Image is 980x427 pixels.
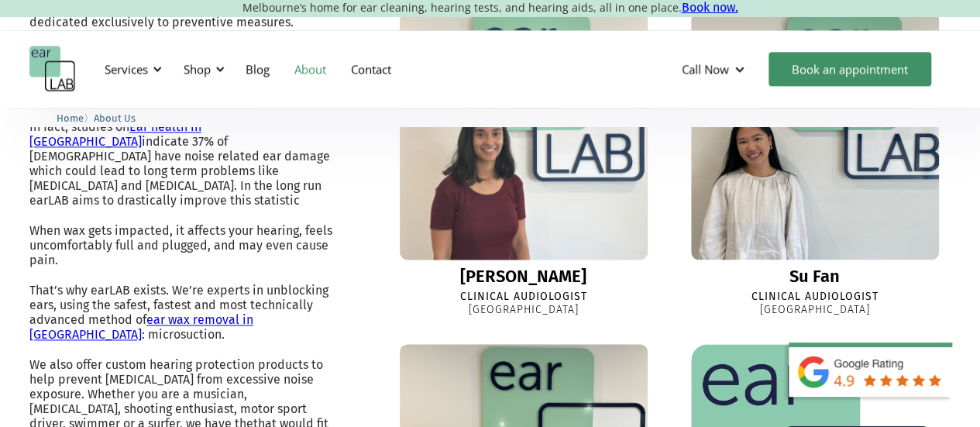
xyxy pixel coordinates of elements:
[669,46,761,92] div: Call Now
[282,46,339,91] a: About
[174,46,229,92] div: Shop
[105,61,148,77] div: Services
[94,112,136,124] span: About Us
[789,267,840,286] div: Su Fan
[95,46,167,92] div: Services
[460,291,587,304] div: Clinical Audiologist
[57,112,84,124] span: Home
[57,110,84,125] a: Home
[751,291,879,304] div: Clinical Audiologist
[57,110,94,126] li: 〉
[679,12,951,317] a: Su FanSu FanClinical Audiologist[GEOGRAPHIC_DATA]
[387,12,659,317] a: Ella[PERSON_NAME]Clinical Audiologist[GEOGRAPHIC_DATA]
[29,312,253,342] a: ear wax removal in [GEOGRAPHIC_DATA]
[184,61,211,77] div: Shop
[691,12,939,260] img: Su Fan
[769,52,931,86] a: Book an appointment
[682,61,729,77] div: Call Now
[29,46,76,92] a: home
[469,304,579,317] div: [GEOGRAPHIC_DATA]
[94,110,136,125] a: About Us
[760,304,870,317] div: [GEOGRAPHIC_DATA]
[460,267,586,286] div: [PERSON_NAME]
[233,46,282,91] a: Blog
[339,46,404,91] a: Contact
